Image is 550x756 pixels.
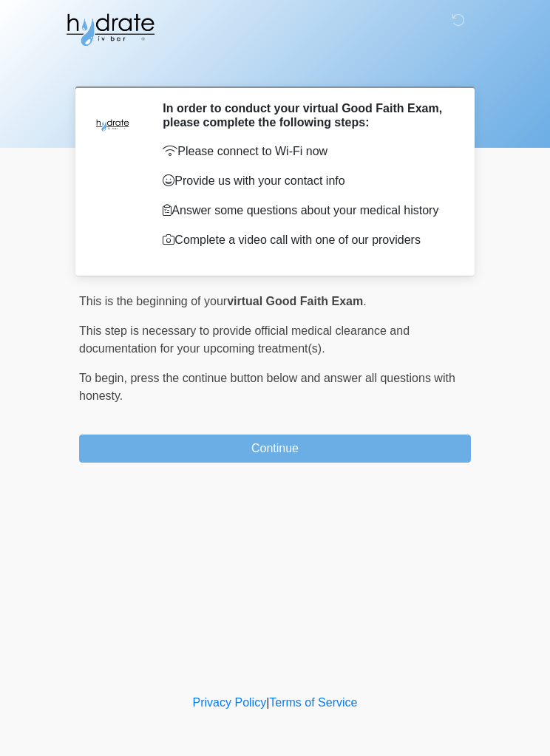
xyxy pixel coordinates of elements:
[269,696,357,709] a: Terms of Service
[68,53,482,81] h1: ‎ ‎ ‎
[163,101,449,129] h2: In order to conduct your virtual Good Faith Exam, please complete the following steps:
[64,11,156,48] img: Hydrate IV Bar - Glendale Logo
[363,295,366,307] span: .
[79,295,227,307] span: This is the beginning of your
[193,696,267,709] a: Privacy Policy
[163,172,449,190] p: Provide us with your contact info
[79,372,130,384] span: To begin,
[163,231,449,249] p: Complete a video call with one of our providers
[266,696,269,709] a: |
[79,435,471,463] button: Continue
[163,202,449,219] p: Answer some questions about your medical history
[163,143,449,160] p: Please connect to Wi-Fi now
[79,324,410,355] span: This step is necessary to provide official medical clearance and documentation for your upcoming ...
[227,295,363,307] strong: virtual Good Faith Exam
[79,372,455,402] span: press the continue button below and answer all questions with honesty.
[90,101,135,146] img: Agent Avatar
